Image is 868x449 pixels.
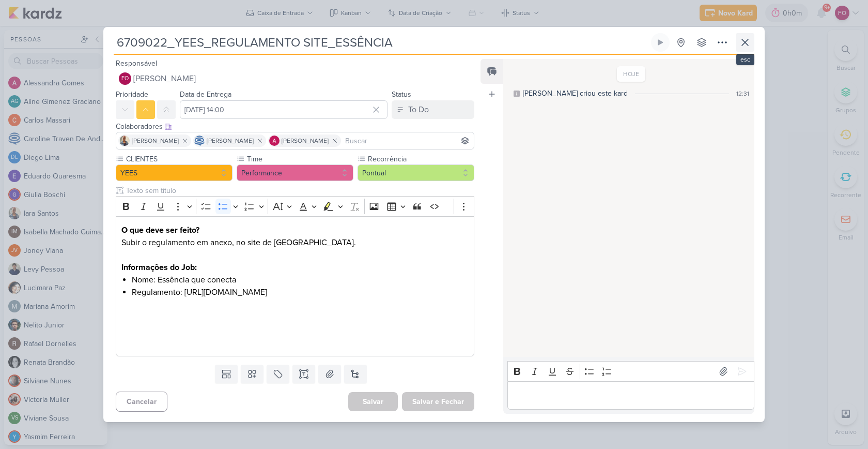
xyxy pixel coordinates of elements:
label: CLIENTES [125,154,233,164]
label: Status [392,90,411,99]
div: Editor toolbar [507,361,754,381]
p: FO [121,76,129,82]
strong: Informações do Job: [121,262,197,273]
span: [PERSON_NAME] [132,136,179,145]
li: Nome: Essência que conecta [132,274,469,286]
span: [PERSON_NAME] [133,72,196,85]
button: FO [PERSON_NAME] [116,69,474,88]
strong: O que deve ser feito? [121,225,199,235]
input: Kard Sem Título [114,33,649,52]
input: Select a date [180,100,388,119]
li: Regulamento: [URL][DOMAIN_NAME] [132,286,469,298]
div: To Do [408,103,429,116]
label: Prioridade [116,90,148,99]
input: Texto sem título [124,185,474,196]
label: Responsável [116,59,157,68]
div: Editor editing area: main [507,381,754,410]
button: Performance [237,164,353,181]
button: Cancelar [116,392,167,412]
span: [PERSON_NAME] [282,136,329,145]
button: To Do [392,100,474,119]
div: Ligar relógio [656,38,664,47]
label: Recorrência [367,154,474,164]
div: Editor editing area: main [116,216,474,356]
div: Fabio Oliveira [119,72,131,85]
img: Iara Santos [119,136,130,146]
div: Editor toolbar [116,196,474,216]
label: Time [246,154,353,164]
input: Buscar [343,134,472,147]
button: Pontual [358,164,474,181]
img: Alessandra Gomes [269,136,280,146]
button: YEES [116,164,233,181]
p: Subir o regulamento em anexo, no site de [GEOGRAPHIC_DATA]. [121,236,469,249]
label: Data de Entrega [180,90,231,99]
div: Colaboradores [116,121,474,132]
div: [PERSON_NAME] criou este kard [523,88,628,99]
div: 12:31 [736,89,749,98]
span: [PERSON_NAME] [207,136,254,145]
div: esc [736,54,754,65]
img: Caroline Traven De Andrade [194,136,205,146]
